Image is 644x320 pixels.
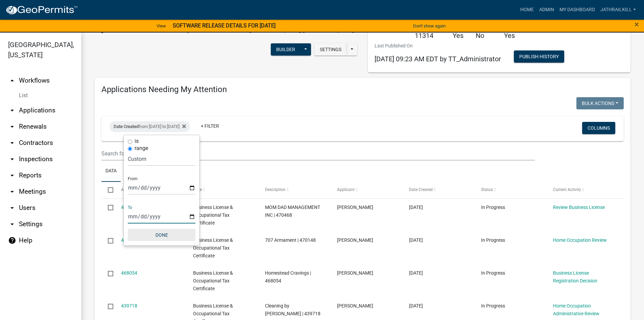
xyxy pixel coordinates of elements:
button: Done [128,229,195,241]
h5: Yes [453,31,466,40]
span: Homestead Cravings | 468054 [265,270,311,283]
h5: 11314 [415,31,443,40]
button: Builder [271,43,301,56]
datatable-header-cell: Date Created [403,182,475,198]
datatable-header-cell: Description [259,182,331,198]
span: × [635,20,639,29]
a: 470468 [121,205,137,210]
span: 707 Armament | 470148 [265,237,316,243]
span: Sagarkumar B Patel [337,205,373,210]
span: 08/22/2025 [409,270,423,276]
datatable-header-cell: Type [186,182,258,198]
h5: Yes [504,31,521,40]
a: 468054 [121,270,137,276]
a: 439718 [121,303,137,308]
button: Bulk Actions [576,97,624,109]
span: MOM DAD MANAGEMENT INC | 470468 [265,205,320,218]
a: Home Occupation Administrative Review [553,303,599,316]
span: Applicant [337,187,355,192]
datatable-header-cell: Current Activity [547,182,619,198]
span: 08/28/2025 [409,205,423,210]
span: Chris Zolomy [337,237,373,243]
span: In Progress [481,303,505,308]
a: View [154,20,169,31]
span: 08/27/2025 [409,237,423,243]
i: help [8,236,16,244]
label: range [135,146,148,151]
a: Business License Registration Decision [553,270,597,283]
i: arrow_drop_down [8,155,16,163]
button: Settings [314,43,347,56]
a: Admin [536,3,557,16]
datatable-header-cell: Select [101,182,114,198]
a: My Dashboard [557,3,598,16]
p: Last Published On [375,42,501,49]
i: arrow_drop_down [8,106,16,114]
span: Lauren Tharpe [337,303,373,308]
span: Status [481,187,493,192]
i: arrow_drop_down [8,220,16,228]
i: arrow_drop_down [8,171,16,179]
datatable-header-cell: Application Number [114,182,186,198]
button: Don't show again [410,20,448,31]
span: Date Created [114,124,139,129]
button: Columns [582,122,615,134]
i: arrow_drop_down [8,139,16,147]
span: Business License & Occupational Tax Certificate [193,237,233,258]
span: Description [265,187,286,192]
span: Crystal Sticher [337,270,373,276]
a: Review Business License [553,205,605,210]
i: arrow_drop_down [8,204,16,212]
span: Business License & Occupational Tax Certificate [193,270,233,291]
a: 470148 [121,237,137,243]
span: In Progress [481,205,505,210]
span: Cleaning by Lauren | 439718 [265,303,320,316]
a: + Filter [195,120,224,132]
span: [DATE] 09:23 AM EDT by TT_Administrator [375,55,501,63]
a: Jathrailkill [598,3,639,16]
strong: SOFTWARE RELEASE DETAILS FOR [DATE] [173,22,276,29]
button: Publish History [514,50,564,63]
wm-modal-confirm: Workflow Publish History [514,54,564,60]
i: arrow_drop_up [8,77,16,85]
input: Search for applications [101,147,535,161]
label: is [135,138,139,144]
button: Close [635,20,639,28]
span: 06/23/2025 [409,303,423,308]
a: Home Occupation Review [553,237,607,243]
a: Home [518,3,536,16]
a: Map [121,161,139,182]
span: Date Created [409,187,433,192]
h5: No [476,31,494,40]
i: arrow_drop_down [8,188,16,196]
datatable-header-cell: Status [475,182,547,198]
datatable-header-cell: Applicant [331,182,403,198]
h4: Applications Needing My Attention [101,85,624,94]
span: Current Activity [553,187,581,192]
i: arrow_drop_down [8,123,16,131]
a: Data [101,161,121,182]
span: In Progress [481,270,505,276]
span: Business License & Occupational Tax Certificate [193,205,233,226]
div: from [DATE] to [DATE] [110,121,190,132]
span: Application Number [121,187,158,192]
span: In Progress [481,237,505,243]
